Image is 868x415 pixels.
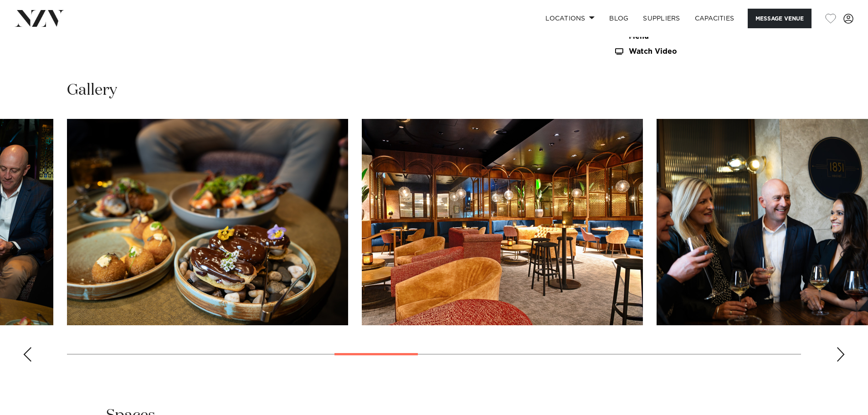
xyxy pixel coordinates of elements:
[538,9,602,28] a: Locations
[67,80,117,101] h2: Gallery
[636,9,687,28] a: SUPPLIERS
[602,9,636,28] a: BLOG
[362,119,643,325] swiper-slide: 10 / 22
[688,9,742,28] a: Capacities
[15,10,64,26] img: nzv-logo.png
[614,48,762,56] a: Watch Video
[748,9,812,28] button: Message Venue
[67,119,348,325] swiper-slide: 9 / 22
